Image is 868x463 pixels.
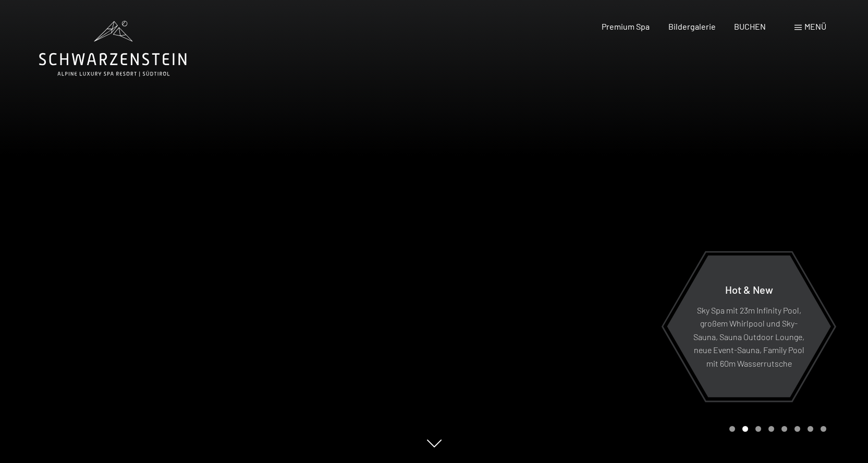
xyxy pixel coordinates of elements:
a: Bildergalerie [668,21,716,31]
span: Menü [804,21,826,31]
div: Carousel Page 6 [794,426,800,432]
span: Hot & New [725,283,773,295]
p: Sky Spa mit 23m Infinity Pool, großem Whirlpool und Sky-Sauna, Sauna Outdoor Lounge, neue Event-S... [692,303,805,370]
div: Carousel Page 2 (Current Slide) [742,426,748,432]
div: Carousel Page 4 [768,426,774,432]
div: Carousel Page 1 [729,426,735,432]
a: Premium Spa [602,21,650,31]
div: Carousel Page 5 [781,426,787,432]
div: Carousel Pagination [726,426,826,432]
div: Carousel Page 7 [808,426,813,432]
a: BUCHEN [734,21,766,31]
a: Hot & New Sky Spa mit 23m Infinity Pool, großem Whirlpool und Sky-Sauna, Sauna Outdoor Lounge, ne... [666,255,832,398]
div: Carousel Page 8 [821,426,826,432]
div: Carousel Page 3 [755,426,761,432]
